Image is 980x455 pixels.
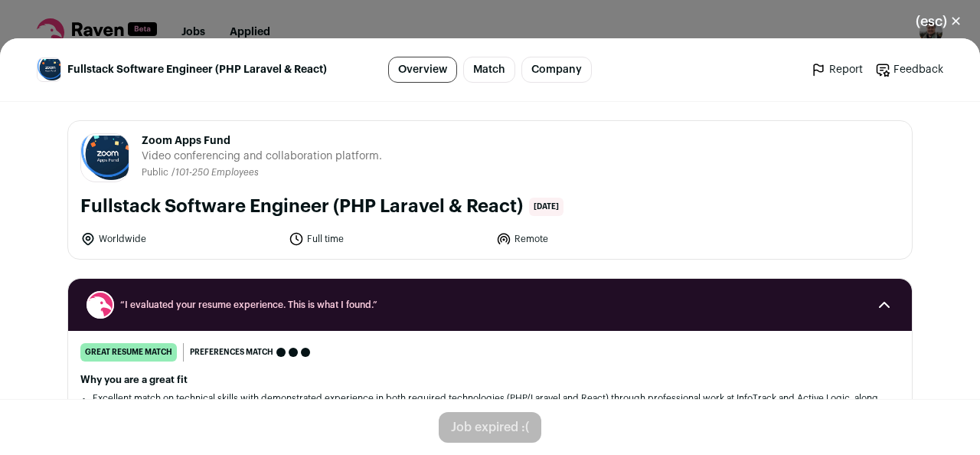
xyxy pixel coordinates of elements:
[897,5,980,38] button: Close modal
[875,62,943,77] a: Feedback
[388,57,457,83] a: Overview
[496,231,695,247] li: Remote
[190,345,273,360] span: Preferences match
[289,231,488,247] li: Full time
[142,149,382,164] span: Video conferencing and collaboration platform.
[142,167,171,178] li: Public
[142,133,382,149] span: Zoom Apps Fund
[93,392,887,417] li: Excellent match on technical skills with demonstrated experience in both required technologies (P...
[80,374,900,386] h2: Why you are a great fit
[38,59,60,80] img: 33bbecf70ac6b4c04a9f175ac9cf30e0480b8a135825ed336af066b7b2c51798.jpg
[80,231,279,247] li: Worldwide
[67,62,327,77] span: Fullstack Software Engineer (PHP Laravel & React)
[171,167,259,178] li: /
[120,299,860,311] span: “I evaluated your resume experience. This is what I found.”
[81,136,129,180] img: 33bbecf70ac6b4c04a9f175ac9cf30e0480b8a135825ed336af066b7b2c51798.jpg
[463,57,515,83] a: Match
[811,62,863,77] a: Report
[521,57,592,83] a: Company
[80,343,177,362] div: great resume match
[175,168,259,177] span: 101-250 Employees
[529,198,563,216] span: [DATE]
[80,195,523,219] h1: Fullstack Software Engineer (PHP Laravel & React)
